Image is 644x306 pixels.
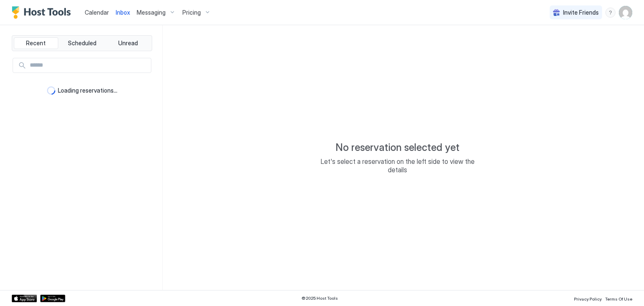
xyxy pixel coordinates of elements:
[47,86,55,95] div: loading
[619,6,632,19] div: User profile
[106,37,150,49] button: Unread
[563,9,599,16] span: Invite Friends
[40,295,65,302] a: Google Play Store
[605,8,615,18] div: menu
[14,37,58,49] button: Recent
[118,39,138,47] span: Unread
[12,6,75,19] a: Host Tools Logo
[85,9,109,16] span: Calendar
[85,8,109,17] a: Calendar
[301,296,338,301] span: © 2025 Host Tools
[605,296,632,301] span: Terms Of Use
[58,87,117,94] span: Loading reservations...
[116,9,130,16] span: Inbox
[335,141,460,154] span: No reservation selected yet
[26,39,46,47] span: Recent
[605,294,632,303] a: Terms Of Use
[26,58,151,73] input: Input Field
[12,35,152,51] div: tab-group
[574,294,602,303] a: Privacy Policy
[60,37,104,49] button: Scheduled
[314,157,481,174] span: Let's select a reservation on the left side to view the details
[68,39,96,47] span: Scheduled
[12,295,37,302] a: App Store
[574,296,602,301] span: Privacy Policy
[182,9,201,16] span: Pricing
[116,8,130,17] a: Inbox
[137,9,166,16] span: Messaging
